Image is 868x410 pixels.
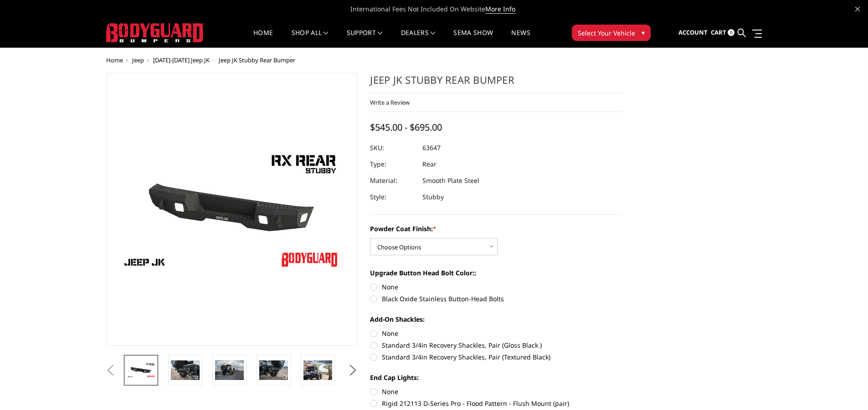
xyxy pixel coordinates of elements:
label: End Cap Lights: [370,373,621,382]
a: Jeep [132,56,144,64]
a: More Info [485,5,515,14]
label: Standard 3/4in Recovery Shackles, Pair (Gloss Black ) [370,340,621,350]
label: Upgrade Button Head Bolt Color:: [370,268,621,278]
a: Cart 0 [711,20,734,45]
button: Next [346,364,360,377]
a: Home [253,30,273,47]
dt: Material: [370,172,416,189]
label: Add-On Shackles: [370,314,621,324]
a: Jeep JK Stubby Rear Bumper [106,73,358,346]
span: ▾ [642,28,645,37]
span: Cart [711,28,726,36]
dt: Style: [370,189,416,205]
a: News [511,30,530,47]
a: Support [347,30,383,47]
label: Powder Coat Finish: [370,224,621,233]
h1: Jeep JK Stubby Rear Bumper [370,73,621,93]
img: Jeep JK Stubby Rear Bumper [171,360,200,380]
img: BODYGUARD BUMPERS [106,23,204,42]
dd: Rear [422,156,437,172]
dd: Smooth Plate Steel [422,172,479,189]
a: Dealers [401,30,436,47]
span: Account [678,28,708,36]
dt: SKU: [370,140,416,156]
label: Rigid 212113 D-Series Pro - Flood Pattern - Flush Mount (pair) [370,399,621,408]
dt: Type: [370,156,416,172]
a: Account [678,20,708,45]
label: None [370,387,621,396]
a: Home [106,56,123,64]
span: Jeep JK Stubby Rear Bumper [219,56,295,64]
span: Select Your Vehicle [578,28,635,38]
label: Standard 3/4in Recovery Shackles, Pair (Textured Black) [370,352,621,362]
a: Write a Review [370,98,410,106]
button: Previous [104,364,118,377]
dd: Stubby [422,189,444,205]
label: None [370,329,621,338]
dd: 63647 [422,140,441,156]
img: Jeep JK Stubby Rear Bumper [127,362,155,378]
button: Select Your Vehicle [572,25,651,41]
img: Jeep JK Stubby Rear Bumper [259,360,288,380]
span: $545.00 - $695.00 [370,121,442,133]
a: [DATE]-[DATE] Jeep JK [153,56,210,64]
img: Jeep JK Stubby Rear Bumper [303,360,332,380]
span: 0 [728,29,734,36]
label: None [370,282,621,292]
img: Jeep JK Stubby Rear Bumper [215,360,244,380]
a: SEMA Show [453,30,493,47]
a: shop all [292,30,329,47]
label: Black Oxide Stainless Button-Head Bolts [370,294,621,304]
